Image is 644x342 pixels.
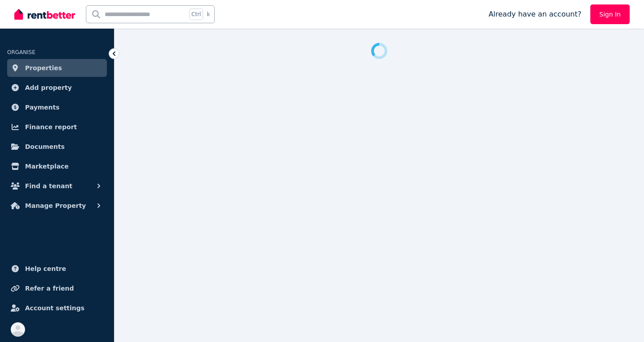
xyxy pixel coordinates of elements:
[7,197,107,215] button: Manage Property
[25,63,62,73] span: Properties
[25,82,72,93] span: Add property
[25,263,66,274] span: Help centre
[25,200,86,211] span: Manage Property
[7,299,107,317] a: Account settings
[7,138,107,156] a: Documents
[207,11,210,18] span: k
[7,177,107,195] button: Find a tenant
[7,279,107,297] a: Refer a friend
[7,260,107,278] a: Help centre
[488,9,581,20] span: Already have an account?
[25,161,68,172] span: Marketplace
[7,59,107,77] a: Properties
[7,157,107,175] a: Marketplace
[25,303,85,313] span: Account settings
[14,8,75,21] img: RentBetter
[7,49,35,55] span: ORGANISE
[590,4,630,24] a: Sign In
[25,283,74,294] span: Refer a friend
[25,102,59,113] span: Payments
[25,122,77,132] span: Finance report
[7,118,107,136] a: Finance report
[7,79,107,97] a: Add property
[189,8,203,20] span: Ctrl
[25,181,72,191] span: Find a tenant
[7,98,107,116] a: Payments
[25,141,65,152] span: Documents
